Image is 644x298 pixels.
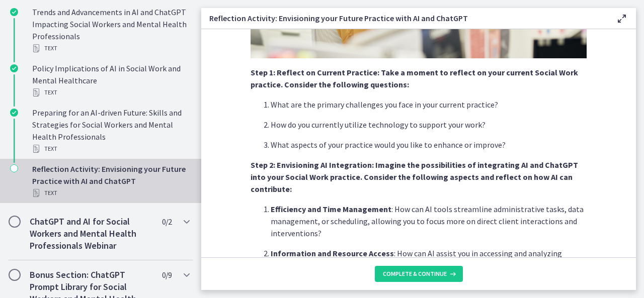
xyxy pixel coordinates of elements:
i: Completed [10,64,18,72]
strong: Information and Resource Access [271,248,394,258]
p: How do you currently utilize technology to support your work? [271,119,587,131]
p: : How can AI tools streamline administrative tasks, data management, or scheduling, allowing you ... [271,203,587,239]
div: Text [32,86,189,98]
span: Complete & continue [383,270,447,278]
strong: Step 1: Reflect on Current Practice: Take a moment to reflect on your current Social Work practic... [251,67,578,89]
p: What are the primary challenges you face in your current practice? [271,98,587,111]
div: Preparing for an AI-driven Future: Skills and Strategies for Social Workers and Mental Health Pro... [32,107,189,155]
i: Completed [10,109,18,117]
span: 0 / 2 [162,216,172,228]
div: Policy Implications of AI in Social Work and Mental Healthcare [32,62,189,98]
h2: ChatGPT and AI for Social Workers and Mental Health Professionals Webinar [30,216,152,252]
span: 0 / 9 [162,269,172,281]
h3: Reflection Activity: Envisioning your Future Practice with AI and ChatGPT [209,12,600,24]
button: Complete & continue [375,266,463,282]
div: Reflection Activity: Envisioning your Future Practice with AI and ChatGPT [32,163,189,199]
div: Text [32,187,189,199]
div: Trends and Advancements in AI and ChatGPT Impacting Social Workers and Mental Health Professionals [32,6,189,54]
p: : How can AI assist you in accessing and analyzing relevant information, evidence-based intervent... [271,247,587,283]
i: Completed [10,8,18,16]
p: What aspects of your practice would you like to enhance or improve? [271,139,587,151]
strong: Efficiency and Time Management [271,204,391,214]
div: Text [32,143,189,155]
div: Text [32,42,189,54]
strong: Step 2: Envisioning AI Integration: Imagine the possibilities of integrating AI and ChatGPT into ... [251,160,578,194]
